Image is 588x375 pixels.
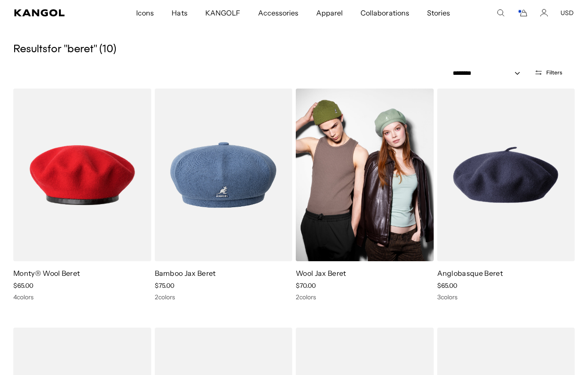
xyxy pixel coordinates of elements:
[540,9,548,17] a: Account
[437,89,575,261] img: Anglobasque Beret
[437,269,503,278] a: Anglobasque Beret
[155,293,293,301] div: 2 colors
[296,269,346,278] a: Wool Jax Beret
[13,282,33,290] span: $65.00
[296,282,316,290] span: $70.00
[529,69,568,77] button: Open filters
[437,282,457,290] span: $65.00
[155,89,293,261] img: Bamboo Jax Beret
[561,9,574,17] button: USD
[296,293,434,301] div: 2 colors
[155,269,216,278] a: Bamboo Jax Beret
[497,9,505,17] summary: Search here
[296,89,434,261] img: Wool Jax Beret
[14,9,90,16] a: Kangol
[449,69,529,78] select: Sort by: Featured
[13,89,151,261] img: Monty® Wool Beret
[546,70,562,76] span: Filters
[13,269,80,278] a: Monty® Wool Beret
[155,282,174,290] span: $75.00
[437,293,575,301] div: 3 colors
[13,43,575,56] h5: Results for " beret " ( 10 )
[517,9,528,17] button: Cart
[13,293,151,301] div: 4 colors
